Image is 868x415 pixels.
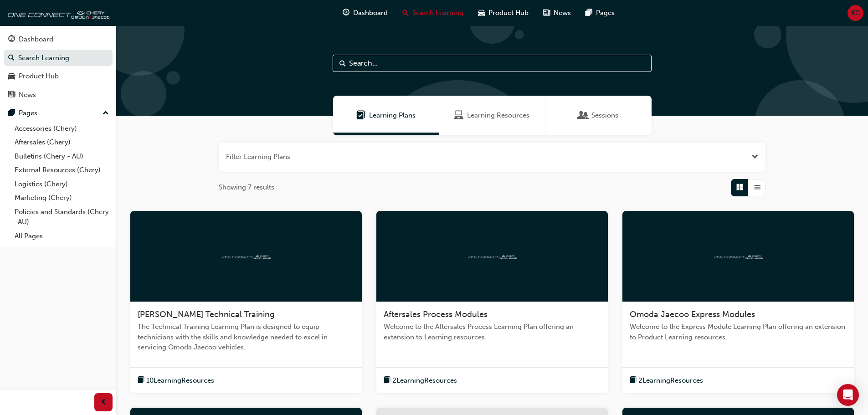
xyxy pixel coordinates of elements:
[4,105,113,122] button: Pages
[138,375,144,386] span: book-icon
[376,211,608,394] a: oneconnectAftersales Process ModulesWelcome to the Aftersales Process Learning Plan offering an e...
[471,4,536,22] a: car-iconProduct Hub
[630,322,847,342] span: Welcome to the Express Module Learning Plan offering an extension to Product Learning resources.
[545,96,652,135] a: SessionsSessions
[4,31,113,48] a: Dashboard
[579,110,588,121] span: Sessions
[11,122,113,136] a: Accessories (Chery)
[630,375,637,386] span: book-icon
[335,4,395,22] a: guage-iconDashboard
[4,29,113,105] button: DashboardSearch LearningProduct HubNews
[333,55,652,72] input: Search...
[467,251,517,260] img: oneconnect
[8,54,15,62] span: search-icon
[8,36,15,44] span: guage-icon
[339,58,346,69] span: Search
[219,182,274,193] span: Showing 7 results
[638,375,703,386] span: 2 Learning Resources
[11,191,113,205] a: Marketing (Chery)
[100,397,107,408] span: prev-icon
[4,87,113,103] a: News
[554,8,571,18] span: News
[736,182,743,193] span: Grid
[130,211,362,394] a: oneconnect[PERSON_NAME] Technical TrainingThe Technical Training Learning Plan is designed to equ...
[8,72,15,81] span: car-icon
[19,34,53,45] div: Dashboard
[384,322,601,342] span: Welcome to the Aftersales Process Learning Plan offering an extension to Learning resources.
[754,182,760,193] span: List
[630,309,755,319] span: Omoda Jaecoo Express Modules
[8,109,15,118] span: pages-icon
[103,108,109,119] span: up-icon
[384,375,390,386] span: book-icon
[11,149,113,164] a: Bulletins (Chery - AU)
[19,108,37,118] div: Pages
[543,7,550,19] span: news-icon
[488,8,529,18] span: Product Hub
[536,4,578,22] a: news-iconNews
[751,152,758,162] button: Open the filter
[11,205,113,229] a: Policies and Standards (Chery -AU)
[138,322,354,353] span: The Technical Training Learning Plan is designed to equip technicians with the skills and knowled...
[630,375,703,386] button: book-icon2LearningResources
[146,375,214,386] span: 10 Learning Resources
[4,50,113,67] a: Search Learning
[343,7,349,19] span: guage-icon
[138,375,214,386] button: book-icon10LearningResources
[591,110,618,121] span: Sessions
[586,7,592,19] span: pages-icon
[467,110,529,121] span: Learning Resources
[4,68,113,85] a: Product Hub
[384,375,457,386] button: book-icon2LearningResources
[847,5,863,21] button: KC
[439,96,545,135] a: Learning ResourcesLearning Resources
[454,110,463,121] span: Learning Resources
[578,4,622,22] a: pages-iconPages
[851,8,860,18] span: KC
[384,309,488,319] span: Aftersales Process Modules
[353,8,388,18] span: Dashboard
[11,163,113,177] a: External Resources (Chery)
[713,251,763,260] img: oneconnect
[622,211,854,394] a: oneconnectOmoda Jaecoo Express ModulesWelcome to the Express Module Learning Plan offering an ext...
[11,177,113,191] a: Logistics (Chery)
[392,375,457,386] span: 2 Learning Resources
[11,135,113,149] a: Aftersales (Chery)
[412,8,463,18] span: Search Learning
[356,110,365,121] span: Learning Plans
[221,251,271,260] img: oneconnect
[333,96,439,135] a: Learning PlansLearning Plans
[402,7,409,19] span: search-icon
[596,8,615,18] span: Pages
[11,229,113,243] a: All Pages
[369,110,416,121] span: Learning Plans
[19,71,59,82] div: Product Hub
[19,90,36,100] div: News
[8,91,15,99] span: news-icon
[395,4,471,22] a: search-iconSearch Learning
[5,4,109,22] img: oneconnect
[837,384,859,406] div: Open Intercom Messenger
[138,309,275,319] span: [PERSON_NAME] Technical Training
[478,7,485,19] span: car-icon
